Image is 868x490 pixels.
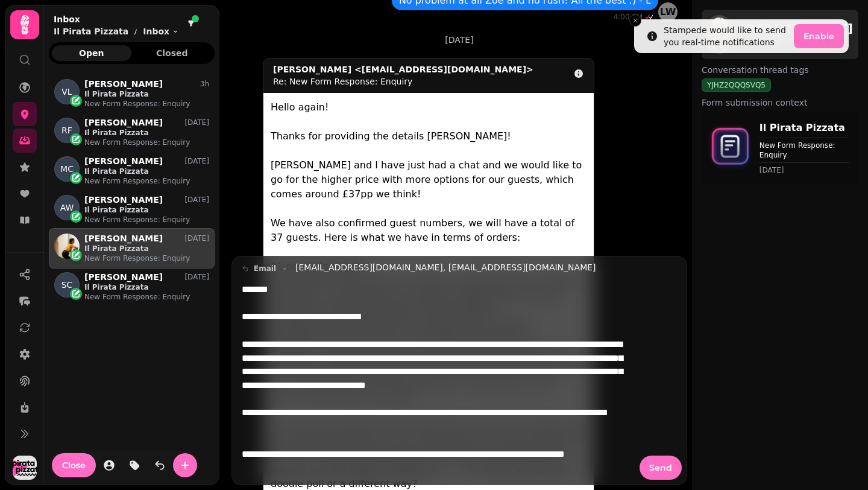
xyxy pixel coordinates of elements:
[273,63,533,75] div: [PERSON_NAME] <[EMAIL_ADDRESS][DOMAIN_NAME]>
[84,176,209,186] p: New Form Response: Enquiry
[702,78,771,92] div: YJHZ2QQQSVQ5
[54,13,179,25] h2: Inbox
[13,456,37,480] img: User avatar
[629,14,641,27] button: Close toast
[445,34,473,46] p: [DATE]
[200,79,209,89] p: 3h
[273,75,533,87] div: Re: New Form Response: Enquiry
[706,122,755,173] img: form-icon
[184,16,198,31] button: filter
[614,12,644,22] div: 4:00 PM
[640,456,682,480] button: Send
[271,100,587,115] div: Hello again!
[143,25,179,37] button: Inbox
[84,118,163,128] p: [PERSON_NAME]
[49,74,215,480] div: grid
[84,282,209,292] p: Il Pirata Pizzata
[702,64,858,76] label: Conversation thread tags
[10,456,39,480] button: User avatar
[62,461,86,469] span: Close
[84,234,163,244] p: [PERSON_NAME]
[61,124,72,136] span: RF
[60,163,74,175] span: MC
[148,453,172,477] button: is-read
[84,195,163,205] p: [PERSON_NAME]
[84,253,209,263] p: New Form Response: Enquiry
[271,158,587,202] div: [PERSON_NAME] and I have just had a chat and we would like to go for the higher price with more o...
[649,463,672,472] span: Send
[568,63,589,84] button: detail
[84,79,163,89] p: [PERSON_NAME]
[142,49,203,57] span: Closed
[660,7,676,17] span: LW
[271,129,587,144] div: Thanks for providing the details [PERSON_NAME]!
[84,99,209,109] p: New Form Response: Enquiry
[271,216,587,245] div: We have also confirmed guest numbers, we will have a total of 37 guests. Here is what we have in ...
[133,45,212,61] button: Closed
[52,45,131,61] button: Open
[84,128,209,138] p: Il Pirata Pizzata
[84,167,209,176] p: Il Pirata Pizzata
[184,195,209,205] p: [DATE]
[61,86,72,98] span: VL
[52,453,96,477] button: Close
[84,272,163,282] p: [PERSON_NAME]
[184,272,209,282] p: [DATE]
[184,234,209,243] p: [DATE]
[84,156,163,167] p: [PERSON_NAME]
[61,279,73,291] span: SC
[122,453,146,477] button: tag-thread
[173,453,197,477] button: create-convo
[184,156,209,166] p: [DATE]
[54,234,80,259] img: Zoe Katsilerou
[759,121,849,135] p: Il Pirata Pizzata
[664,24,789,48] div: Stampede would like to send you real-time notifications
[702,97,858,109] label: Form submission context
[759,165,849,175] time: [DATE]
[61,49,122,57] span: Open
[84,205,209,215] p: Il Pirata Pizzata
[84,138,209,147] p: New Form Response: Enquiry
[84,215,209,224] p: New Form Response: Enquiry
[237,261,293,276] button: email
[84,89,209,99] p: Il Pirata Pizzata
[54,25,128,37] p: Il Pirata Pizzata
[54,25,179,37] nav: breadcrumb
[759,141,849,160] p: New Form Response: Enquiry
[84,244,209,253] p: Il Pirata Pizzata
[60,202,74,214] span: AW
[295,261,596,274] a: [EMAIL_ADDRESS][DOMAIN_NAME], [EMAIL_ADDRESS][DOMAIN_NAME]
[794,24,844,48] button: Enable
[184,118,209,127] p: [DATE]
[84,292,209,302] p: New Form Response: Enquiry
